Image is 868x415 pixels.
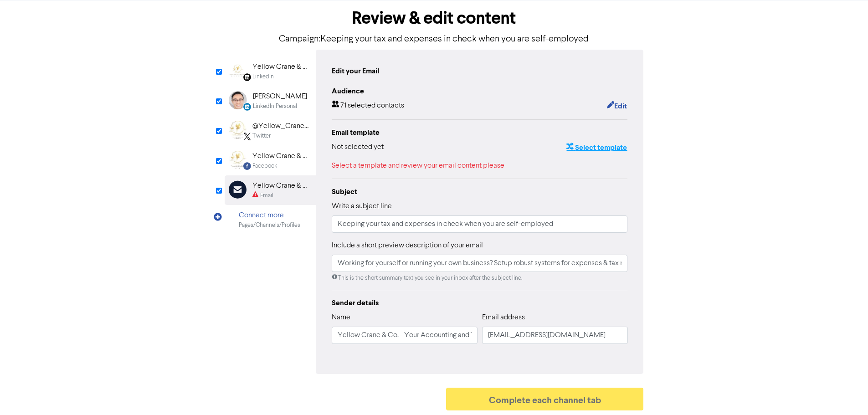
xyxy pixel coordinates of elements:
label: Email address [482,312,525,323]
h1: Review & edit content [225,8,644,29]
button: Complete each channel tab [446,388,644,410]
button: Edit [606,100,627,112]
div: Yellow Crane & Co. - Accounting & Tax Specialist [252,61,311,72]
div: Email [260,191,273,200]
div: LinkedIn Personal [253,102,297,111]
div: Linkedin Yellow Crane & Co. - Accounting & Tax SpecialistLinkedIn [225,56,316,86]
label: Name [332,312,350,323]
div: Pages/Channels/Profiles [239,221,300,230]
img: Facebook [229,151,247,169]
div: Subject [332,186,628,197]
div: Edit your Email [332,66,379,77]
label: Include a short preview description of your email [332,240,483,251]
div: Twitter [252,132,271,140]
img: LinkedinPersonal [229,91,247,109]
div: Sender details [332,297,628,308]
div: This is the short summary text you see in your inbox after the subject line. [332,274,628,282]
div: Twitter@Yellow_Crane_CoTwitter [225,116,316,145]
div: Yellow Crane & Co. - Your Accounting and Tax Specialist [252,180,311,191]
div: Select a template and review your email content please [332,160,628,171]
img: Twitter [229,121,247,139]
p: Campaign: Keeping your tax and expenses in check when you are self-employed [225,32,644,46]
div: 71 selected contacts [332,100,404,112]
div: LinkedinPersonal [PERSON_NAME]LinkedIn Personal [225,86,316,116]
label: Write a subject line [332,201,392,212]
div: LinkedIn [252,72,274,81]
div: Connect morePages/Channels/Profiles [225,205,316,235]
div: Audience [332,86,628,97]
div: Email template [332,127,628,138]
div: Not selected yet [332,142,384,154]
div: Yellow Crane & Co. - Your Accounting and Tax SpecialistEmail [225,175,316,205]
img: Linkedin [229,61,247,80]
div: @Yellow_Crane_Co [252,121,311,132]
iframe: Chat Widget [754,317,868,415]
div: Facebook [252,162,277,170]
div: Yellow Crane & Co. - Your Local Accounting & Tax Specialist [252,151,311,162]
div: Connect more [239,210,300,221]
div: [PERSON_NAME] [253,91,307,102]
button: Select template [566,142,627,154]
div: Facebook Yellow Crane & Co. - Your Local Accounting & Tax SpecialistFacebook [225,146,316,175]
